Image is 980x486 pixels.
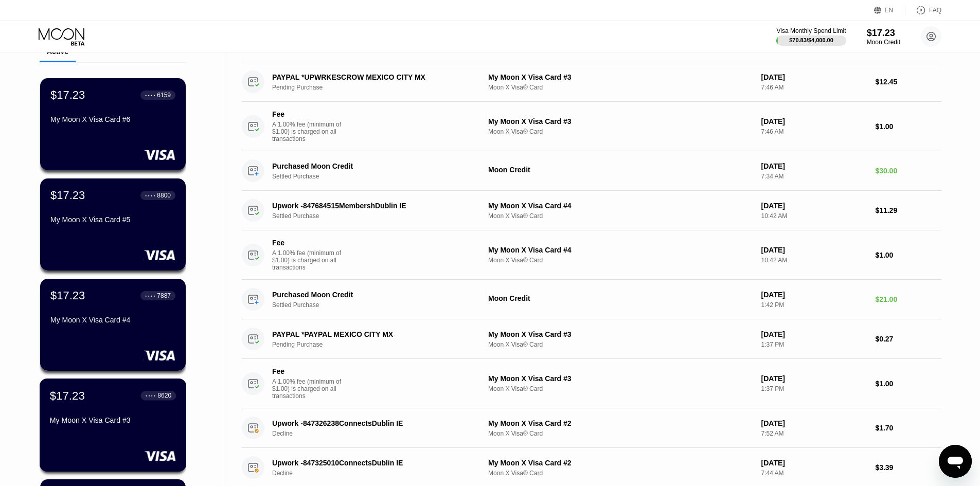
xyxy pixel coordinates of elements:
div: PAYPAL *UPWRKESCROW MEXICO CITY MX [272,73,472,81]
div: [DATE] [761,202,867,210]
div: Fee [272,239,344,247]
div: A 1.00% fee (minimum of $1.00) is charged on all transactions [272,249,349,271]
div: 7:34 AM [761,173,867,180]
div: My Moon X Visa Card #3 [488,330,753,338]
div: Settled Purchase [272,301,487,309]
div: My Moon X Visa Card #3 [488,73,753,81]
div: Moon X Visa® Card [488,257,753,264]
div: [DATE] [761,73,867,81]
div: My Moon X Visa Card #5 [50,215,175,224]
div: PAYPAL *PAYPAL MEXICO CITY MX [272,330,472,338]
div: Moon X Visa® Card [488,470,753,477]
div: [DATE] [761,246,867,254]
div: Upwork -847326238ConnectsDublin IEDeclineMy Moon X Visa Card #2Moon X Visa® Card[DATE]7:52 AM$1.70 [242,408,941,448]
div: ● ● ● ● [146,394,156,397]
div: Moon X Visa® Card [488,385,753,392]
div: Visa Monthly Spend Limit [776,27,846,34]
div: A 1.00% fee (minimum of $1.00) is charged on all transactions [272,378,349,400]
div: $17.23 [50,189,85,202]
div: 7:44 AM [761,470,867,477]
div: My Moon X Visa Card #2 [488,419,753,427]
div: $17.23 [50,289,85,302]
div: EN [885,7,894,14]
div: [DATE] [761,419,867,427]
div: Moon Credit [488,166,753,174]
div: $17.23 [50,88,85,102]
div: Decline [272,470,487,477]
div: PAYPAL *UPWRKESCROW MEXICO CITY MXPending PurchaseMy Moon X Visa Card #3Moon X Visa® Card[DATE]7:... [242,62,941,102]
div: Decline [272,430,487,437]
div: [DATE] [761,330,867,338]
div: 7:52 AM [761,430,867,437]
div: 7887 [157,292,171,299]
div: FAQ [905,5,941,15]
div: Upwork -847326238ConnectsDublin IE [272,419,472,427]
div: My Moon X Visa Card #3 [50,416,176,424]
div: Settled Purchase [272,212,487,220]
div: ● ● ● ● [145,194,155,197]
div: Settled Purchase [272,173,487,180]
div: $17.23● ● ● ●7887My Moon X Visa Card #4 [40,279,186,371]
div: Purchased Moon Credit [272,291,472,299]
div: 10:42 AM [761,257,867,264]
div: $17.23Moon Credit [867,28,900,46]
div: $17.23● ● ● ●8800My Moon X Visa Card #5 [40,178,186,271]
div: PAYPAL *PAYPAL MEXICO CITY MXPending PurchaseMy Moon X Visa Card #3Moon X Visa® Card[DATE]1:37 PM... [242,319,941,359]
div: 8620 [157,392,171,399]
div: My Moon X Visa Card #2 [488,459,753,467]
div: 8800 [157,192,171,199]
div: Moon X Visa® Card [488,84,753,91]
div: Moon X Visa® Card [488,128,753,135]
div: My Moon X Visa Card #4 [50,316,175,324]
div: Moon X Visa® Card [488,212,753,220]
div: Purchased Moon Credit [272,162,472,170]
div: Fee [272,367,344,375]
div: [DATE] [761,459,867,467]
div: [DATE] [761,162,867,170]
div: Visa Monthly Spend Limit$70.83/$4,000.00 [776,27,846,46]
div: [DATE] [761,291,867,299]
div: Upwork -847325010ConnectsDublin IE [272,459,472,467]
div: $17.23● ● ● ●6159My Moon X Visa Card #6 [40,78,186,170]
div: $1.00 [875,251,941,259]
div: My Moon X Visa Card #4 [488,246,753,254]
div: FAQ [929,7,941,14]
div: 1:42 PM [761,301,867,309]
div: Fee [272,110,344,118]
div: 10:42 AM [761,212,867,220]
div: FeeA 1.00% fee (minimum of $1.00) is charged on all transactionsMy Moon X Visa Card #4Moon X Visa... [242,230,941,280]
div: $21.00 [875,295,941,303]
div: $12.45 [875,78,941,86]
div: My Moon X Visa Card #6 [50,115,175,123]
div: Purchased Moon CreditSettled PurchaseMoon Credit[DATE]1:42 PM$21.00 [242,280,941,319]
div: 7:46 AM [761,128,867,135]
div: Moon X Visa® Card [488,341,753,348]
div: Moon Credit [867,39,900,46]
div: Pending Purchase [272,341,487,348]
div: ● ● ● ● [145,94,155,97]
div: Moon X Visa® Card [488,430,753,437]
div: $17.23 [867,28,900,39]
div: $1.70 [875,424,941,432]
div: $11.29 [875,206,941,214]
div: [DATE] [761,117,867,125]
div: $70.83 / $4,000.00 [789,37,833,43]
div: My Moon X Visa Card #3 [488,374,753,383]
div: Purchased Moon CreditSettled PurchaseMoon Credit[DATE]7:34 AM$30.00 [242,151,941,191]
div: $1.00 [875,122,941,131]
div: $0.27 [875,335,941,343]
div: 7:46 AM [761,84,867,91]
div: Pending Purchase [272,84,487,91]
div: $17.23● ● ● ●8620My Moon X Visa Card #3 [40,379,186,471]
div: Upwork -847684515MembershDublin IE [272,202,472,210]
div: $3.39 [875,463,941,472]
div: A 1.00% fee (minimum of $1.00) is charged on all transactions [272,121,349,142]
div: $30.00 [875,167,941,175]
div: Upwork -847684515MembershDublin IESettled PurchaseMy Moon X Visa Card #4Moon X Visa® Card[DATE]10... [242,191,941,230]
div: $1.00 [875,380,941,388]
div: ● ● ● ● [145,294,155,297]
div: Moon Credit [488,294,753,302]
div: FeeA 1.00% fee (minimum of $1.00) is charged on all transactionsMy Moon X Visa Card #3Moon X Visa... [242,102,941,151]
iframe: Button to launch messaging window [939,445,972,478]
div: 1:37 PM [761,341,867,348]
